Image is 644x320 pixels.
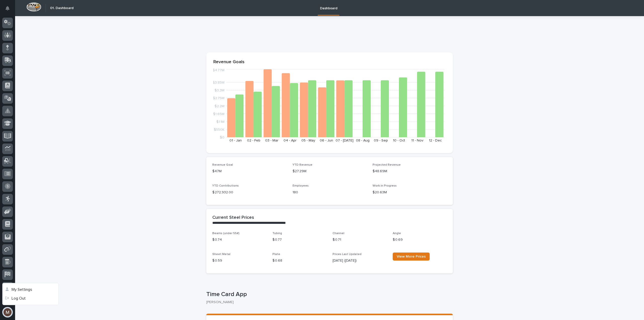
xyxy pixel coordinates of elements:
p: $ 0.68 [272,258,327,263]
tspan: $1.65M [213,112,224,116]
text: 03 - Mar [265,139,278,142]
p: $ 272,932.00 [212,190,287,195]
text: 05 - May [301,139,315,142]
text: 04 - Apr [284,139,297,142]
tspan: $4.77M [213,68,224,72]
span: Revenue Goal [212,163,233,166]
text: 10 - Oct [393,139,405,142]
text: 07 - [DATE] [336,139,353,142]
p: $47M [212,169,287,174]
text: 02 - Feb [247,139,260,142]
h2: Current Steel Prices [212,215,254,221]
tspan: $3.3M [215,89,224,92]
p: $48.69M [373,169,447,174]
p: Revenue Goals [213,59,446,65]
tspan: $2.75M [213,96,224,100]
span: YTD Contributions [212,184,239,187]
span: Sheet Metal [212,253,230,256]
text: 11 - Nov [411,139,423,142]
tspan: $3.85M [213,81,224,84]
p: $ 0.77 [272,237,327,242]
button: My Settings [3,285,58,294]
p: $ 0.59 [212,258,266,263]
p: 180 [293,190,367,195]
p: $20.63M [373,190,447,195]
p: $ 0.71 [333,237,387,242]
span: Employees [293,184,309,187]
p: [DATE] ([DATE]) [333,258,387,263]
a: Log Out [3,294,58,303]
div: Notifications [6,6,13,14]
tspan: $1.1M [216,120,224,123]
button: users-avatar [2,307,13,317]
text: 01 - Jan [229,139,242,142]
span: YTD Revenue [293,163,312,166]
span: Beams (under 55#) [212,232,239,235]
p: $ 0.74 [212,237,266,242]
span: View More Prices [397,255,426,258]
p: Time Card App [206,291,451,298]
tspan: $550K [214,128,224,131]
text: 09 - Sep [374,139,388,142]
a: View More Prices [393,253,430,261]
tspan: $0 [220,136,224,139]
span: Tubing [272,232,282,235]
h2: 01. Dashboard [50,6,73,10]
text: 12 - Dec [429,139,442,142]
p: [PERSON_NAME] [206,300,449,304]
img: Workspace Logo [26,2,41,12]
span: Projected Revenue [373,163,401,166]
tspan: $2.2M [215,104,224,108]
span: Prices Last Updated [333,253,361,256]
span: Channel [333,232,344,235]
span: Work in Progress [373,184,397,187]
span: Plate [272,253,280,256]
button: Notifications [2,3,13,14]
p: $ 0.69 [393,237,447,242]
span: Angle [393,232,401,235]
text: 08 - Aug [356,139,370,142]
text: 06 - Jun [320,139,333,142]
p: $27.29M [293,169,367,174]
